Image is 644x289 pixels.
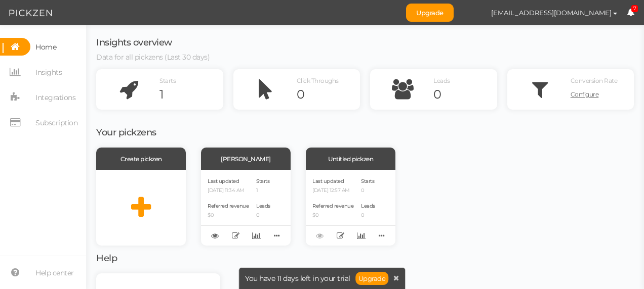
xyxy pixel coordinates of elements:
span: Subscription [35,115,77,131]
p: 0 [256,212,270,219]
span: Leads [361,203,375,209]
span: Starts [159,77,176,84]
button: [EMAIL_ADDRESS][DOMAIN_NAME] [481,4,627,21]
img: 0bff5f71468947ebf5382baaed9b492f [464,4,481,22]
div: 0 [433,87,495,102]
span: Insights overview [96,37,172,48]
span: Help center [35,265,74,281]
span: Insights [35,64,62,80]
a: Upgrade [355,272,389,285]
span: Create pickzen [120,155,162,163]
p: 0 [361,187,375,194]
span: Referred revenue [312,203,353,209]
div: Untitled pickzen [306,148,395,170]
p: 0 [361,212,375,219]
span: Last updated [312,178,344,184]
div: Last updated [DATE] 12:57 AM Referred revenue $0 Starts 0 Leads 0 [306,170,395,246]
div: 1 [159,87,221,102]
span: Starts [256,178,269,184]
img: Pickzen logo [9,7,52,19]
span: Your pickzens [96,127,156,138]
span: Configure [571,90,599,98]
div: 0 [297,87,358,102]
div: [PERSON_NAME] [201,148,291,170]
p: [DATE] 11:34 AM [208,187,249,194]
p: [DATE] 12:57 AM [312,187,353,194]
div: Last updated [DATE] 11:34 AM Referred revenue $0 Starts 1 Leads 0 [201,170,291,246]
a: Configure [571,87,632,102]
span: [EMAIL_ADDRESS][DOMAIN_NAME] [491,9,612,17]
span: Last updated [208,178,239,184]
a: Upgrade [406,4,454,22]
span: Leads [433,77,450,84]
p: 1 [256,187,270,194]
span: Help [96,253,117,264]
p: $0 [208,212,249,219]
span: Conversion Rate [571,77,618,84]
span: You have 11 days left in your trial [245,275,350,282]
span: Data for all pickzens (Last 30 days) [96,53,210,62]
p: $0 [312,212,353,219]
span: Leads [256,203,270,209]
span: 7 [631,5,638,13]
span: Click Throughs [297,77,339,84]
span: Referred revenue [208,203,249,209]
span: Starts [361,178,374,184]
span: Integrations [35,89,75,106]
span: Home [35,39,56,55]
